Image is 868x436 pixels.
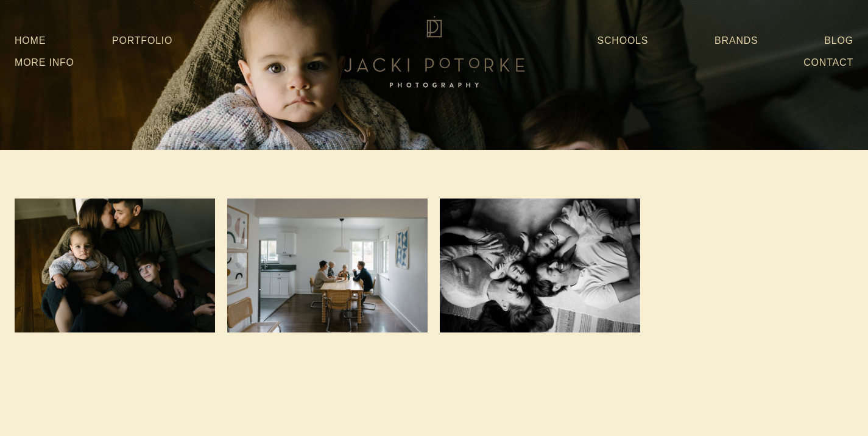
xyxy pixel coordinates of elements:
[227,199,428,332] img: heim-2022-jackipotorkephoto-59.jpg
[824,30,853,52] a: Blog
[440,199,640,332] img: breard-teaser-jackipotorkephoto-47.jpg
[597,30,648,52] a: Schools
[112,35,172,46] a: Portfolio
[15,199,215,332] img: molina-nov2023-jackipotorkephoto-416.jpg
[15,30,46,52] a: Home
[337,13,532,91] img: Jacki Potorke Sacramento Family Photographer
[803,52,853,74] a: Contact
[15,52,74,74] a: More Info
[715,30,758,52] a: Brands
